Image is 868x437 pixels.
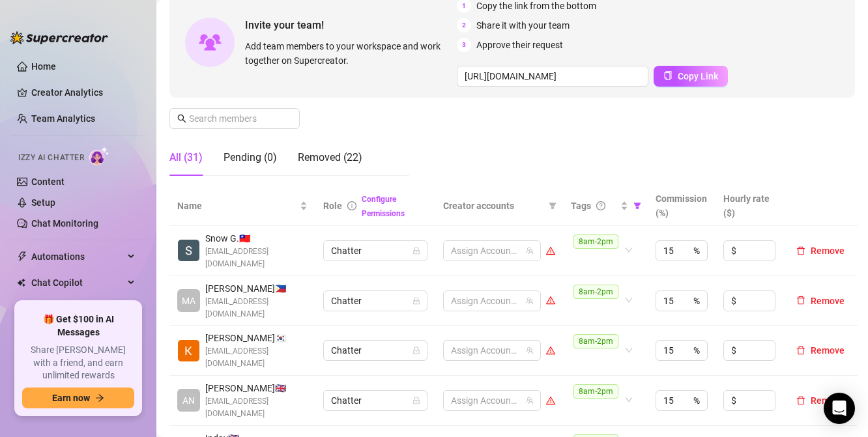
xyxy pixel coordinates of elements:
[796,396,805,405] span: delete
[412,247,420,255] span: lock
[22,313,134,339] span: 🎁 Get $100 in AI Messages
[177,199,297,213] span: Name
[245,17,457,33] span: Invite your team!
[443,199,543,213] span: Creator accounts
[182,393,195,408] span: AN
[31,272,124,293] span: Chat Copilot
[549,202,557,210] span: filter
[331,341,420,360] span: Chatter
[457,18,471,33] span: 2
[546,346,555,355] span: warning
[31,197,55,208] a: Setup
[89,147,109,165] img: AI Chatter
[648,186,716,226] th: Commission (%)
[573,285,618,299] span: 8am-2pm
[177,114,186,123] span: search
[546,296,555,305] span: warning
[31,113,95,124] a: Team Analytics
[526,397,534,404] span: team
[205,345,308,370] span: [EMAIL_ADDRESS][DOMAIN_NAME]
[811,296,845,306] span: Remove
[182,294,195,308] span: MA
[10,31,108,44] img: logo-BBDzfeDw.svg
[205,281,308,296] span: [PERSON_NAME] 🇵🇭
[663,71,673,80] span: copy
[811,246,845,256] span: Remove
[654,66,728,87] button: Copy Link
[796,346,805,355] span: delete
[412,397,420,404] span: lock
[205,296,308,320] span: [EMAIL_ADDRESS][DOMAIN_NAME]
[18,152,84,164] span: Izzy AI Chatter
[31,82,136,103] a: Creator Analytics
[224,150,277,165] div: Pending (0)
[546,246,555,255] span: warning
[331,291,420,311] span: Chatter
[178,340,199,361] img: Bret
[205,331,308,345] span: [PERSON_NAME] 🇰🇷
[22,388,134,408] button: Earn nowarrow-right
[205,381,308,395] span: [PERSON_NAME] 🇬🇧
[811,345,845,356] span: Remove
[298,150,362,165] div: Removed (22)
[169,186,315,226] th: Name
[631,196,644,216] span: filter
[791,393,850,408] button: Remove
[205,231,308,246] span: Snow G. 🇹🇼
[17,278,25,287] img: Chat Copilot
[95,393,104,402] span: arrow-right
[169,150,203,165] div: All (31)
[571,199,591,213] span: Tags
[716,186,783,226] th: Hourly rate ($)
[526,346,534,354] span: team
[791,243,850,259] button: Remove
[205,246,308,270] span: [EMAIL_ADDRESS][DOMAIN_NAME]
[678,71,718,81] span: Copy Link
[791,343,850,358] button: Remove
[22,344,134,382] span: Share [PERSON_NAME] with a friend, and earn unlimited rewards
[412,346,420,354] span: lock
[52,393,90,403] span: Earn now
[476,38,563,52] span: Approve their request
[526,247,534,255] span: team
[811,395,845,406] span: Remove
[331,241,420,261] span: Chatter
[245,39,452,68] span: Add team members to your workspace and work together on Supercreator.
[17,251,27,262] span: thunderbolt
[476,18,570,33] span: Share it with your team
[596,201,605,210] span: question-circle
[31,218,98,229] a: Chat Monitoring
[362,195,405,218] a: Configure Permissions
[323,201,342,211] span: Role
[824,393,855,424] div: Open Intercom Messenger
[331,391,420,410] span: Chatter
[573,334,618,348] span: 8am-2pm
[412,297,420,305] span: lock
[31,61,56,72] a: Home
[526,297,534,305] span: team
[189,111,282,126] input: Search members
[31,176,65,187] a: Content
[573,384,618,399] span: 8am-2pm
[347,201,356,210] span: info-circle
[796,246,805,255] span: delete
[633,202,641,210] span: filter
[205,395,308,420] span: [EMAIL_ADDRESS][DOMAIN_NAME]
[546,396,555,405] span: warning
[178,240,199,261] img: Snow Gumba
[791,293,850,309] button: Remove
[546,196,559,216] span: filter
[457,38,471,52] span: 3
[573,234,618,249] span: 8am-2pm
[31,246,124,267] span: Automations
[796,296,805,305] span: delete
